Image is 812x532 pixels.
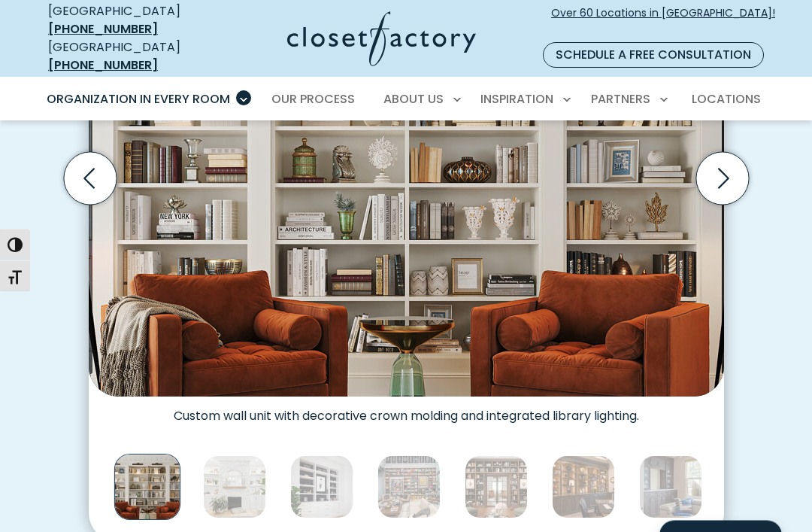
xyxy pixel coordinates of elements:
img: Custom wood wall unit with built-in lighting, open display shelving, and lower closed cabinetry [552,456,615,519]
img: Closet Factory Logo [287,11,476,66]
span: Locations [692,90,761,108]
img: Contemporary built-in with white shelving and black backing and marble countertop [290,456,353,519]
a: [PHONE_NUMBER] [48,20,158,38]
div: [GEOGRAPHIC_DATA] [48,2,212,38]
a: Schedule a Free Consultation [543,42,764,68]
span: Organization in Every Room [47,90,230,108]
img: Modern wall-to-wall shelving with grid layout and integrated art display [377,456,441,519]
button: Next slide [690,147,755,211]
span: About Us [383,90,444,108]
span: Partners [591,90,650,108]
button: Previous slide [58,147,123,211]
span: Inspiration [480,90,553,108]
img: Dark wood built-in cabinetry with upper and lower storage [639,456,702,519]
span: Our Process [271,90,355,108]
div: [GEOGRAPHIC_DATA] [48,38,212,74]
img: Elegant white built-in wall unit with crown molding, library lighting [114,454,180,521]
span: Over 60 Locations in [GEOGRAPHIC_DATA]! [551,5,775,37]
figcaption: Custom wall unit with decorative crown molding and integrated library lighting. [89,397,724,424]
a: [PHONE_NUMBER] [48,56,158,74]
nav: Primary Menu [36,78,776,120]
img: Grand library wall with built-in bookshelves and rolling ladder [465,456,528,519]
img: Symmetrical white wall unit with floating shelves and cabinetry flanking a stacked stone fireplace [203,456,266,519]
